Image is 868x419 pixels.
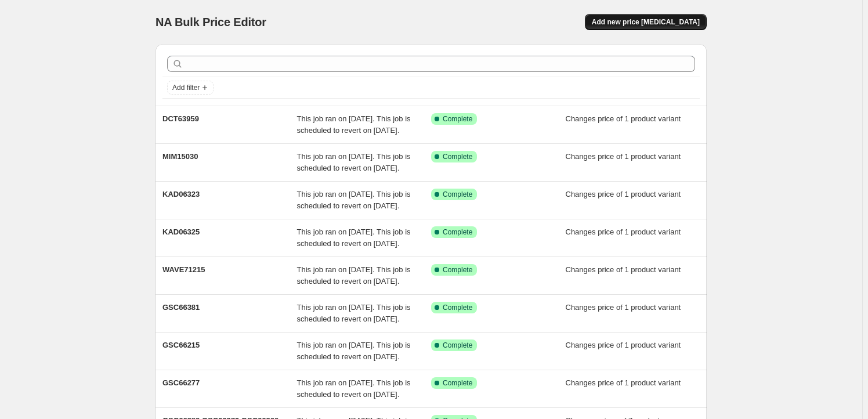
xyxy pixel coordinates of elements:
[585,14,707,30] button: Add new price [MEDICAL_DATA]
[592,17,700,27] span: Add new price [MEDICAL_DATA]
[566,378,681,387] span: Changes price of 1 product variant
[443,378,472,388] span: Complete
[162,190,200,198] span: KAD06323
[566,114,681,123] span: Changes price of 1 product variant
[443,190,472,199] span: Complete
[443,265,472,274] span: Complete
[443,227,472,237] span: Complete
[172,83,200,92] span: Add filter
[566,265,681,274] span: Changes price of 1 product variant
[297,152,411,172] span: This job ran on [DATE]. This job is scheduled to revert on [DATE].
[162,114,199,123] span: DCT63959
[297,341,411,361] span: This job ran on [DATE]. This job is scheduled to revert on [DATE].
[297,114,411,135] span: This job ran on [DATE]. This job is scheduled to revert on [DATE].
[297,303,411,323] span: This job ran on [DATE]. This job is scheduled to revert on [DATE].
[566,303,681,312] span: Changes price of 1 product variant
[566,152,681,161] span: Changes price of 1 product variant
[167,81,214,95] button: Add filter
[443,114,472,124] span: Complete
[566,341,681,349] span: Changes price of 1 product variant
[297,265,411,286] span: This job ran on [DATE]. This job is scheduled to revert on [DATE].
[162,378,200,387] span: GSC66277
[162,152,198,161] span: MIM15030
[297,227,411,248] span: This job ran on [DATE]. This job is scheduled to revert on [DATE].
[297,378,411,399] span: This job ran on [DATE]. This job is scheduled to revert on [DATE].
[566,227,681,236] span: Changes price of 1 product variant
[155,16,266,28] span: NA Bulk Price Editor
[162,341,200,349] span: GSC66215
[566,190,681,198] span: Changes price of 1 product variant
[443,303,472,312] span: Complete
[443,152,472,161] span: Complete
[162,303,200,312] span: GSC66381
[162,227,200,236] span: KAD06325
[162,265,205,274] span: WAVE71215
[297,190,411,210] span: This job ran on [DATE]. This job is scheduled to revert on [DATE].
[443,341,472,350] span: Complete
